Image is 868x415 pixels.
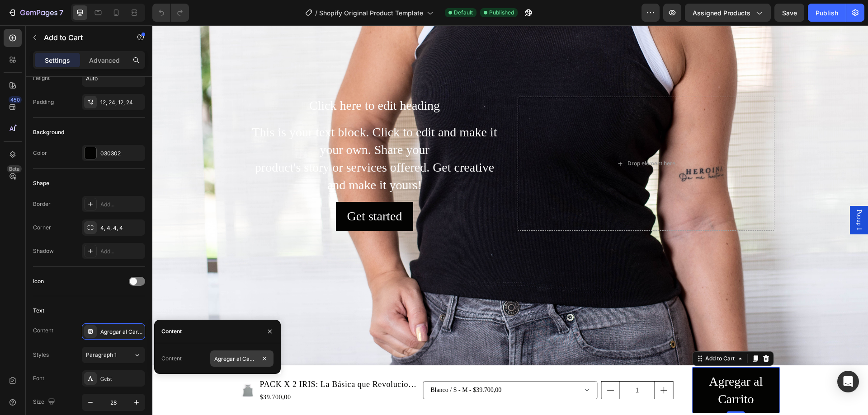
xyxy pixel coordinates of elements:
[774,4,804,22] button: Save
[33,307,44,315] div: Text
[33,98,54,106] div: Padding
[86,351,117,359] span: Paragraph 1
[184,177,260,205] button: Get started
[319,8,423,18] span: Shopify Original Product Template
[100,201,143,209] div: Add...
[685,4,771,22] button: Assigned Products
[816,8,838,18] div: Publish
[33,326,53,335] div: Content
[540,342,627,388] button: Agregar al Carrito
[489,9,514,17] span: Published
[25,14,44,22] div: v 4.0.25
[106,53,144,59] div: Palabras clave
[152,25,868,415] iframe: Design area
[693,8,750,18] span: Assigned Products
[33,128,64,136] div: Background
[33,149,47,157] div: Color
[107,366,267,378] div: $39.700,00
[107,352,267,366] h1: PACK X 2 IRIS: La Básica que Revoluciona tu Guardarropa en Segundos
[14,14,22,22] img: logo_orange.svg
[33,351,49,359] div: Styles
[4,4,67,22] button: 7
[475,135,523,142] div: Drop element here
[47,53,69,59] div: Dominio
[100,98,143,107] div: 12, 24, 12, 24
[161,327,182,336] div: Content
[100,328,143,336] div: Agregar al Carrito
[33,277,44,285] div: Icon
[808,4,846,22] button: Publish
[33,374,44,382] div: Font
[33,396,57,408] div: Size
[94,71,351,89] h2: Click here to edit heading
[33,247,54,255] div: Shadow
[100,247,143,256] div: Add...
[59,7,63,18] p: 7
[82,347,145,363] button: Paragraph 1
[467,356,503,373] input: quantity
[837,371,859,392] div: Open Intercom Messenger
[14,23,22,31] img: website_grey.svg
[503,356,521,373] button: increment
[100,375,143,383] div: Geist
[24,23,101,31] div: Dominio: [DOMAIN_NAME]
[82,70,145,86] input: Auto
[551,347,616,382] div: Agregar al Carrito
[9,96,22,103] div: 450
[100,149,143,158] div: 030302
[38,52,45,60] img: tab_domain_overview_orange.svg
[33,74,50,82] div: Height
[33,200,51,208] div: Border
[44,32,121,43] p: Add to Cart
[33,179,49,187] div: Shape
[551,329,584,337] div: Add to Cart
[194,182,250,200] div: Get started
[454,9,473,17] span: Default
[782,9,797,17] span: Save
[161,354,182,363] div: Content
[94,97,351,170] div: This is your text block. Click to edit and make it your own. Share your product's story or servic...
[45,56,70,65] p: Settings
[449,356,467,373] button: decrement
[152,4,189,22] div: Undo/Redo
[100,224,143,232] div: 4, 4, 4, 4
[7,165,22,173] div: Beta
[33,224,51,232] div: Corner
[96,52,104,60] img: tab_keywords_by_traffic_grey.svg
[89,56,120,65] p: Advanced
[702,184,711,205] span: Popup 1
[315,8,317,18] span: /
